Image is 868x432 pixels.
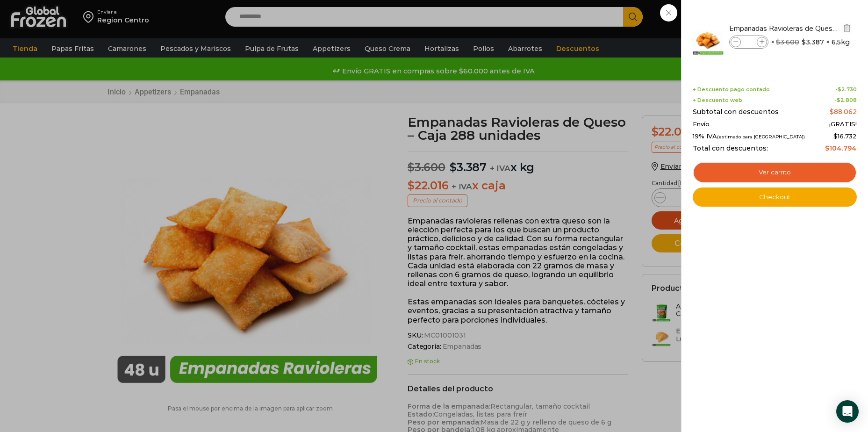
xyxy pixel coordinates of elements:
[837,97,857,103] bdi: 2.808
[833,132,838,140] span: $
[771,36,850,49] span: × × 6.5kg
[833,132,857,140] span: 16.732
[830,108,857,116] bdi: 88.062
[836,400,859,423] div: Open Intercom Messenger
[834,97,857,103] span: -
[776,38,799,46] bdi: 3.600
[693,121,710,128] span: Envío
[838,86,841,93] span: $
[843,24,851,32] img: Eliminar Empanadas Ravioleras de Queso - Caja 288 unidades del carrito
[825,144,857,152] bdi: 104.794
[693,86,770,93] span: + Descuento pago contado
[825,144,829,152] span: $
[776,38,780,46] span: $
[693,144,768,152] span: Total con descuentos:
[842,23,852,35] a: Eliminar Empanadas Ravioleras de Queso - Caja 288 unidades del carrito
[717,134,805,139] small: (estimado para [GEOGRAPHIC_DATA])
[693,133,805,140] span: 19% IVA
[742,37,756,47] input: Product quantity
[693,97,742,103] span: + Descuento web
[693,187,857,207] a: Checkout
[802,37,806,47] span: $
[837,97,840,103] span: $
[693,162,857,183] a: Ver carrito
[693,108,779,116] span: Subtotal con descuentos
[830,108,834,116] span: $
[729,23,840,34] a: Empanadas Ravioleras de Queso - Caja 288 unidades
[838,86,857,93] bdi: 2.730
[802,37,824,47] bdi: 3.387
[835,86,857,93] span: -
[829,121,857,128] span: ¡GRATIS!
